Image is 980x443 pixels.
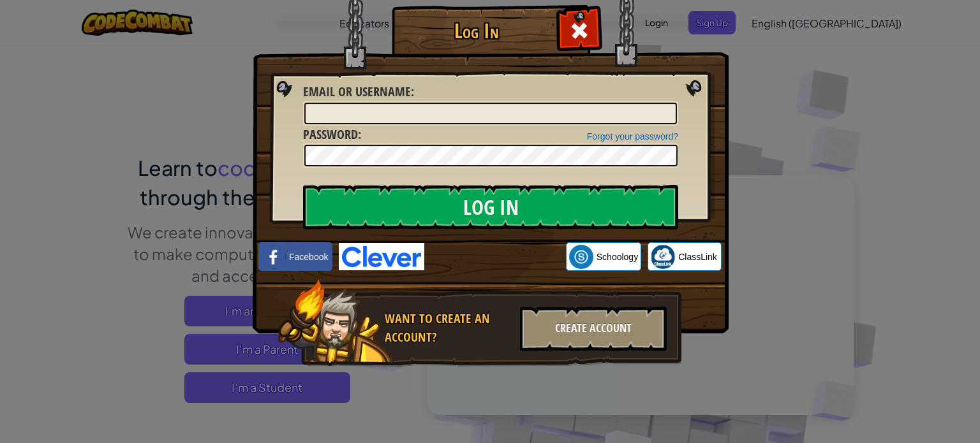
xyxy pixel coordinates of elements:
[678,251,717,263] span: ClassLink
[303,83,411,100] span: Email or Username
[569,245,593,269] img: schoology.png
[339,243,424,270] img: clever-logo-blue.png
[395,20,558,42] h1: Log In
[424,243,566,271] iframe: Sign in with Google Button
[520,307,667,351] div: Create Account
[587,131,678,142] a: Forgot your password?
[303,185,678,229] input: Log In
[385,310,512,346] div: Want to create an account?
[303,126,358,143] span: Password
[651,245,675,269] img: classlink-logo-small.png
[289,251,328,263] span: Facebook
[303,83,414,101] label: :
[597,251,638,263] span: Schoology
[303,126,361,144] label: :
[262,245,286,269] img: facebook_small.png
